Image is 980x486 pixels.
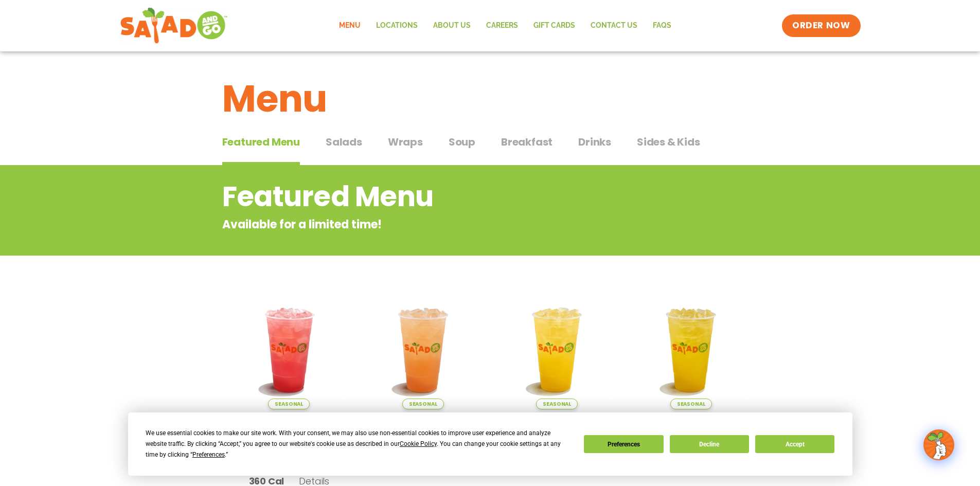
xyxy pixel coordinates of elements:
span: Soup [449,134,475,150]
a: FAQs [645,14,679,38]
span: Cookie Policy [400,440,437,447]
button: Accept [755,435,834,453]
a: Contact Us [583,14,645,38]
h1: Menu [222,71,758,127]
span: Breakfast [501,134,553,150]
nav: Menu [331,14,679,38]
img: Product photo for Summer Stone Fruit Lemonade [364,291,483,409]
button: Decline [670,435,749,453]
img: Product photo for Blackberry Bramble Lemonade [230,291,349,409]
h2: Featured Menu [222,176,675,218]
span: Seasonal [268,399,310,409]
span: Wraps [388,134,423,150]
span: Sides & Kids [637,134,700,150]
span: Featured Menu [222,134,300,150]
span: ORDER NOW [792,20,850,32]
p: Available for a limited time! [222,216,675,233]
div: Cookie Consent Prompt [128,412,852,476]
a: GIFT CARDS [526,14,583,38]
img: Product photo for Sunkissed Yuzu Lemonade [498,291,617,409]
img: new-SAG-logo-768×292 [120,5,228,46]
a: About Us [425,14,478,38]
img: Product photo for Mango Grove Lemonade [632,291,751,409]
div: We use essential cookies to make our site work. With your consent, we may also use non-essential ... [146,428,572,460]
span: Preferences [192,451,225,458]
div: Tabbed content [222,131,758,166]
span: Seasonal [536,399,578,409]
a: Menu [331,14,368,38]
img: wpChatIcon [924,430,953,459]
a: Careers [478,14,526,38]
span: Seasonal [670,399,712,409]
a: Locations [368,14,425,38]
a: ORDER NOW [782,14,860,37]
button: Preferences [584,435,663,453]
span: Salads [326,134,362,150]
span: Seasonal [402,399,444,409]
span: Drinks [578,134,611,150]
